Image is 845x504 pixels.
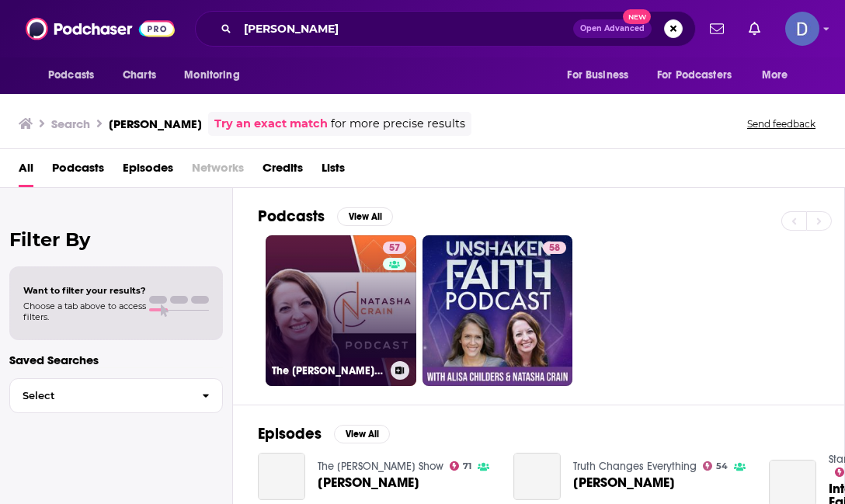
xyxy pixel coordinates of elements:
[238,16,573,41] input: Search podcasts, credits, & more...
[263,155,303,187] a: Credits
[422,235,573,386] a: 58
[383,242,406,254] a: 57
[762,64,788,86] span: More
[52,155,104,187] a: Podcasts
[19,155,33,187] a: All
[463,463,471,470] span: 71
[549,241,560,256] span: 58
[51,116,90,131] h3: Search
[450,461,472,471] a: 71
[23,301,146,322] span: Choose a tab above to access filters.
[573,476,675,489] a: Natasha Crain
[334,425,390,443] button: View All
[318,476,419,489] a: Natasha Crain
[742,16,767,42] a: Show notifications dropdown
[9,353,223,367] p: Saved Searches
[258,424,322,443] h2: Episodes
[9,228,223,251] h2: Filter By
[123,64,156,86] span: Charts
[751,61,808,90] button: open menu
[195,11,696,47] div: Search podcasts, credits, & more...
[785,12,819,46] button: Show profile menu
[785,12,819,46] img: User Profile
[389,241,400,256] span: 57
[580,25,645,33] span: Open Advanced
[657,64,732,86] span: For Podcasters
[173,61,259,90] button: open menu
[318,476,419,489] span: [PERSON_NAME]
[716,463,728,470] span: 54
[331,115,465,133] span: for more precise results
[337,207,393,226] button: View All
[272,364,384,377] h3: The [PERSON_NAME] Podcast
[556,61,648,90] button: open menu
[109,116,202,131] h3: [PERSON_NAME]
[37,61,114,90] button: open menu
[513,453,561,500] a: Natasha Crain
[785,12,819,46] span: Logged in as dianawurster
[192,155,244,187] span: Networks
[113,61,165,90] a: Charts
[258,207,325,226] h2: Podcasts
[9,378,223,413] button: Select
[573,476,675,489] span: [PERSON_NAME]
[23,285,146,296] span: Want to filter your results?
[214,115,328,133] a: Try an exact match
[573,460,697,473] a: Truth Changes Everything
[26,14,175,43] img: Podchaser - Follow, Share and Rate Podcasts
[704,16,730,42] a: Show notifications dropdown
[567,64,628,86] span: For Business
[703,461,729,471] a: 54
[10,391,190,401] span: Select
[48,64,94,86] span: Podcasts
[258,424,390,443] a: EpisodesView All
[573,19,652,38] button: Open AdvancedNew
[647,61,754,90] button: open menu
[322,155,345,187] a: Lists
[258,453,305,500] a: Natasha Crain
[623,9,651,24] span: New
[258,207,393,226] a: PodcastsView All
[318,460,443,473] a: The Eric Metaxas Show
[123,155,173,187] a: Episodes
[266,235,416,386] a: 57The [PERSON_NAME] Podcast
[742,117,820,130] button: Send feedback
[184,64,239,86] span: Monitoring
[543,242,566,254] a: 58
